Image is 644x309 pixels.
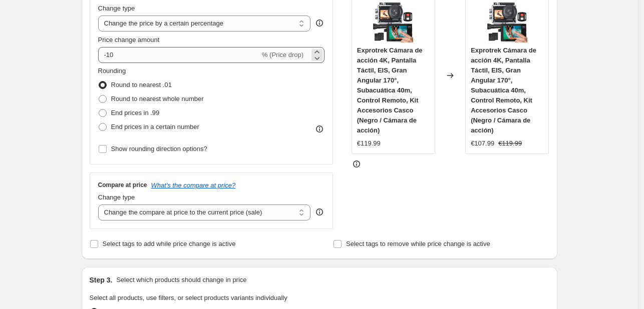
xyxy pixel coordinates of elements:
strike: €119.99 [498,138,522,148]
h2: Step 3. [90,275,113,285]
span: End prices in .99 [111,109,160,116]
div: €119.99 [357,138,381,148]
span: Round to nearest whole number [111,95,204,102]
span: Exprotrek Cámara de acción 4K, Pantalla Táctil, EIS, Gran Angular 170°, Subacuática 40m, Control ... [357,46,423,134]
div: €107.99 [471,138,494,148]
span: Change type [98,4,135,12]
input: -15 [98,47,260,63]
span: % (Price drop) [262,51,303,58]
img: 71FvPLHqsjL._AC_SL1500_80x.jpg [487,2,527,42]
span: Rounding [98,67,126,74]
div: help [314,207,325,217]
span: Round to nearest .01 [111,81,172,88]
span: Price change amount [98,36,160,43]
div: help [314,18,325,28]
img: 71FvPLHqsjL._AC_SL1500_80x.jpg [373,2,413,42]
span: Show rounding direction options? [111,145,207,152]
button: What's the compare at price? [151,181,236,189]
p: Select which products should change in price [116,275,246,285]
h3: Compare at price [98,181,147,189]
span: Select tags to remove while price change is active [346,240,490,247]
span: Select tags to add while price change is active [103,240,236,247]
span: End prices in a certain number [111,123,199,130]
span: Change type [98,193,135,201]
span: Select all products, use filters, or select products variants individually [90,294,287,301]
span: Exprotrek Cámara de acción 4K, Pantalla Táctil, EIS, Gran Angular 170°, Subacuática 40m, Control ... [471,46,536,134]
